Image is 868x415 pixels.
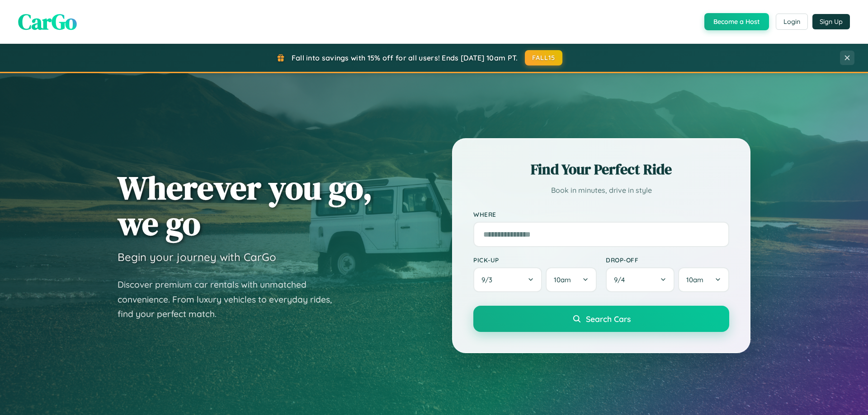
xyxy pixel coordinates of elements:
[18,7,77,37] span: CarGo
[473,184,729,197] p: Book in minutes, drive in style
[606,267,675,292] button: 9/4
[776,14,808,30] button: Login
[546,267,597,292] button: 10am
[614,275,629,284] span: 9 / 4
[586,314,631,324] span: Search Cars
[473,256,597,264] label: Pick-up
[118,250,276,264] h3: Begin your journey with CarGo
[525,50,563,65] button: FALL15
[704,13,769,30] button: Become a Host
[118,170,373,241] h1: Wherever you go, we go
[473,210,729,218] label: Where
[481,275,497,284] span: 9 / 3
[473,306,729,332] button: Search Cars
[606,256,729,264] label: Drop-off
[678,267,729,292] button: 10am
[473,267,542,292] button: 9/3
[686,275,703,284] span: 10am
[292,53,518,62] span: Fall into savings with 15% off for all users! Ends [DATE] 10am PT.
[118,277,344,322] p: Discover premium car rentals with unmatched convenience. From luxury vehicles to everyday rides, ...
[812,14,850,29] button: Sign Up
[554,275,571,284] span: 10am
[473,159,729,179] h2: Find Your Perfect Ride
